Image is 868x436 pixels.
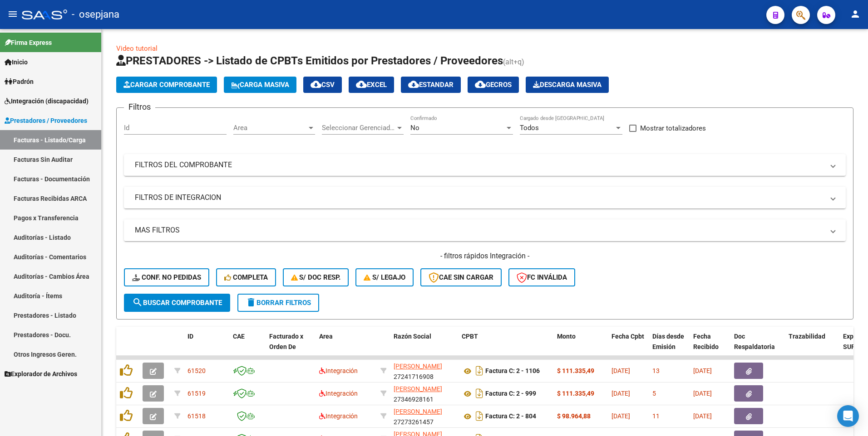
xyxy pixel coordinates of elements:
[311,81,335,89] span: CSV
[640,123,706,134] span: Mostrar totalizadores
[473,409,485,423] i: Descargar documento
[311,79,321,90] mat-icon: cloud_download
[553,327,608,367] datatable-header-cell: Monto
[485,390,536,397] strong: Factura C: 2 - 999
[5,77,34,87] span: Padrón
[355,268,414,286] button: S/ legajo
[283,268,349,286] button: S/ Doc Resp.
[526,77,609,93] button: Descarga Masiva
[473,363,485,378] i: Descargar documento
[356,81,387,89] span: EXCEL
[410,124,419,132] span: No
[216,268,276,286] button: Completa
[246,297,256,308] mat-icon: delete
[123,81,210,89] span: Cargar Comprobante
[319,412,358,420] span: Integración
[132,297,143,308] mat-icon: search
[468,77,519,93] button: Gecros
[5,369,77,379] span: Explorador de Archivos
[533,81,602,89] span: Descarga Masiva
[124,101,155,113] h3: Filtros
[187,367,206,374] span: 61520
[394,384,454,403] div: 27346928161
[693,390,712,397] span: [DATE]
[5,57,28,67] span: Inicio
[135,225,824,235] mat-panel-title: MAS FILTROS
[485,413,536,420] strong: Factura C: 2 - 804
[557,412,591,420] strong: $ 98.964,88
[184,327,229,367] datatable-header-cell: ID
[429,273,493,281] span: CAE SIN CARGAR
[187,390,206,397] span: 61519
[526,77,609,93] app-download-masive: Descarga masiva de comprobantes (adjuntos)
[132,299,222,307] span: Buscar Comprobante
[124,219,846,241] mat-expansion-panel-header: MAS FILTROS
[132,273,201,281] span: Conf. no pedidas
[612,333,644,340] span: Fecha Cpbt
[850,9,861,19] mat-icon: person
[124,251,846,261] h4: - filtros rápidos Integración -
[394,385,442,392] span: [PERSON_NAME]
[473,386,485,401] i: Descargar documento
[224,273,268,281] span: Completa
[233,333,245,340] span: CAE
[349,77,394,93] button: EXCEL
[390,327,458,367] datatable-header-cell: Razón Social
[693,333,719,350] span: Fecha Recibido
[224,77,296,93] button: Carga Masiva
[458,327,553,367] datatable-header-cell: CPBT
[5,116,87,126] span: Prestadores / Proveedores
[135,160,824,170] mat-panel-title: FILTROS DEL COMPROBANTE
[557,390,594,397] strong: $ 111.335,49
[394,408,442,415] span: [PERSON_NAME]
[5,96,89,106] span: Integración (discapacidad)
[246,299,311,307] span: Borrar Filtros
[316,327,377,367] datatable-header-cell: Area
[612,390,630,397] span: [DATE]
[652,390,656,397] span: 5
[408,79,419,90] mat-icon: cloud_download
[124,268,209,286] button: Conf. no pedidas
[187,412,206,420] span: 61518
[116,54,503,67] span: PRESTADORES -> Listado de CPBTs Emitidos por Prestadores / Proveedores
[135,193,824,203] mat-panel-title: FILTROS DE INTEGRACION
[116,44,158,53] a: Video tutorial
[319,390,358,397] span: Integración
[124,187,846,208] mat-expansion-panel-header: FILTROS DE INTEGRACION
[517,273,567,281] span: FC Inválida
[693,367,712,374] span: [DATE]
[394,407,454,426] div: 27273261457
[789,333,825,340] span: Trazabilidad
[233,124,307,132] span: Area
[231,81,289,89] span: Carga Masiva
[124,294,230,312] button: Buscar Comprobante
[394,363,442,370] span: [PERSON_NAME]
[520,124,539,132] span: Todos
[837,405,859,427] div: Open Intercom Messenger
[652,367,660,374] span: 13
[266,327,316,367] datatable-header-cell: Facturado x Orden De
[356,79,367,90] mat-icon: cloud_download
[394,361,454,380] div: 27241716908
[652,333,684,350] span: Días desde Emisión
[462,333,478,340] span: CPBT
[485,368,540,375] strong: Factura C: 2 - 1106
[229,327,266,367] datatable-header-cell: CAE
[475,79,486,90] mat-icon: cloud_download
[734,333,775,350] span: Doc Respaldatoria
[401,77,461,93] button: Estandar
[72,5,119,24] span: - osepjana
[557,333,576,340] span: Monto
[690,327,730,367] datatable-header-cell: Fecha Recibido
[394,333,431,340] span: Razón Social
[124,154,846,176] mat-expansion-panel-header: FILTROS DEL COMPROBANTE
[652,412,660,420] span: 11
[5,38,52,48] span: Firma Express
[291,273,341,281] span: S/ Doc Resp.
[608,327,649,367] datatable-header-cell: Fecha Cpbt
[649,327,690,367] datatable-header-cell: Días desde Emisión
[612,367,630,374] span: [DATE]
[187,333,193,340] span: ID
[319,367,358,374] span: Integración
[730,327,785,367] datatable-header-cell: Doc Respaldatoria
